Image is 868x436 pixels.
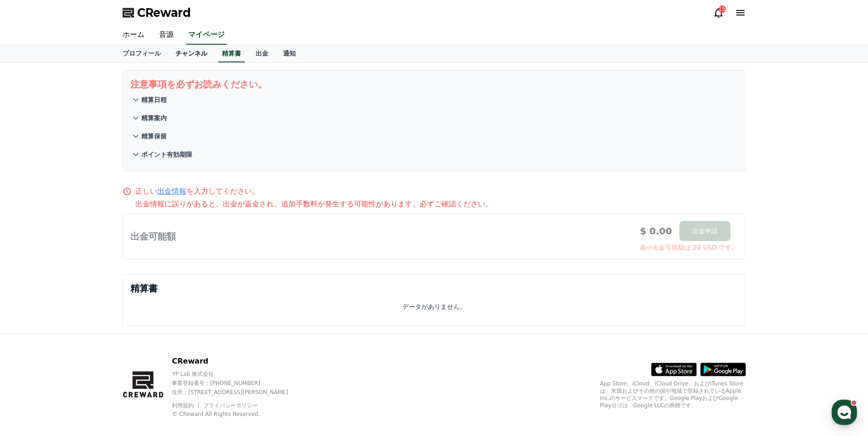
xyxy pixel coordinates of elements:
[152,26,181,45] a: 音源
[115,26,152,45] a: ホーム
[135,303,157,310] span: Settings
[600,380,746,409] p: App Store、iCloud、iCloud Drive、およびiTunes Storeは、米国およびその他の国や地域で登録されているApple Inc.のサービスマークです。Google P...
[135,199,746,210] p: 出金情報に誤りがあると、出金が返金され、追加手数料が発生する可能性があります。必ずご確認ください。
[141,150,192,159] p: ポイント有効期限
[402,302,466,311] p: データがありません。
[172,356,303,367] p: CReward
[172,410,303,418] p: © CReward All Rights Reserved.
[141,132,167,141] p: 精算保留
[23,303,39,310] span: Home
[172,402,200,409] a: 利用規約
[3,289,60,312] a: Home
[141,95,167,104] p: 精算日程
[719,5,726,13] div: 15
[60,289,118,312] a: Messages
[115,45,168,62] a: プロフィール
[130,127,738,145] button: 精算保留
[172,389,303,396] p: 住所 : [STREET_ADDRESS][PERSON_NAME]
[713,7,724,18] a: 15
[123,5,191,20] a: CReward
[276,45,303,62] a: 通知
[118,289,175,312] a: Settings
[168,45,215,62] a: チャンネル
[141,113,167,123] p: 精算案内
[130,109,738,127] button: 精算案内
[248,45,276,62] a: 出金
[137,5,191,20] span: CReward
[76,303,103,310] span: Messages
[130,78,738,91] p: 注意事項を必ずお読みください。
[157,187,186,195] a: 出金情報
[130,91,738,109] button: 精算日程
[130,282,738,295] p: 精算書
[172,380,303,387] p: 事業登録番号 : [PHONE_NUMBER]
[135,186,259,197] p: 正しい を入力してください。
[130,145,738,164] button: ポイント有効期限
[186,26,226,45] a: マイページ
[203,402,258,409] a: プライバシーポリシー
[172,370,303,378] p: YP Lab 株式会社
[218,45,245,62] a: 精算書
